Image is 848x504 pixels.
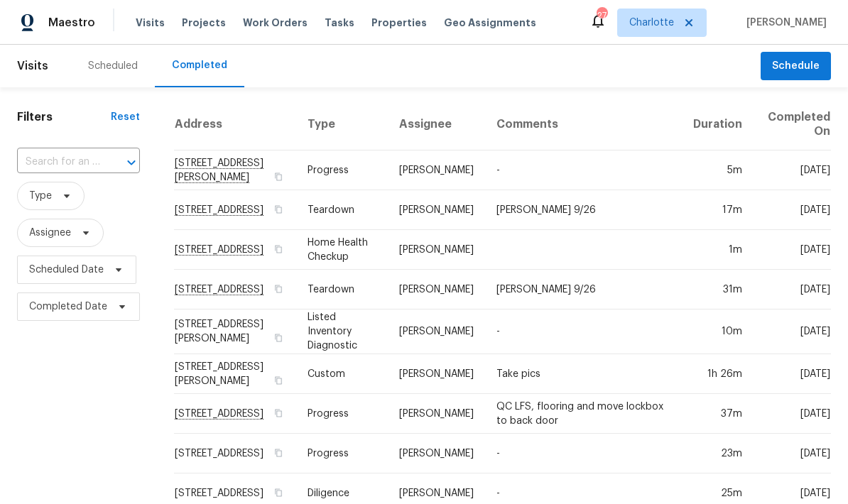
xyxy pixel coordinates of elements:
[174,309,296,354] td: [STREET_ADDRESS][PERSON_NAME]
[388,354,485,394] td: [PERSON_NAME]
[485,354,683,394] td: Take pics
[272,332,285,344] button: Copy Address
[172,58,227,72] div: Completed
[272,243,285,256] button: Copy Address
[29,189,52,203] span: Type
[682,309,754,354] td: 10m
[296,99,388,150] th: Type
[388,394,485,434] td: [PERSON_NAME]
[272,447,285,459] button: Copy Address
[272,170,285,183] button: Copy Address
[111,110,140,124] div: Reset
[88,59,138,73] div: Scheduled
[296,270,388,309] td: Teardown
[444,16,536,30] span: Geo Assignments
[272,283,285,295] button: Copy Address
[485,434,683,473] td: -
[682,150,754,190] td: 5m
[682,99,754,150] th: Duration
[485,394,683,434] td: QC LFS, flooring and move lockbox to back door
[296,394,388,434] td: Progress
[761,52,831,81] button: Schedule
[754,230,831,270] td: [DATE]
[682,394,754,434] td: 37m
[388,434,485,473] td: [PERSON_NAME]
[682,190,754,230] td: 17m
[296,354,388,394] td: Custom
[371,16,427,30] span: Properties
[629,16,674,30] span: Charlotte
[682,434,754,473] td: 23m
[754,190,831,230] td: [DATE]
[17,110,111,124] h1: Filters
[17,50,48,82] span: Visits
[296,309,388,354] td: Listed Inventory Diagnostic
[272,407,285,420] button: Copy Address
[17,151,100,173] input: Search for an address...
[485,309,683,354] td: -
[272,374,285,387] button: Copy Address
[754,394,831,434] td: [DATE]
[485,150,683,190] td: -
[754,99,831,150] th: Completed On
[388,150,485,190] td: [PERSON_NAME]
[272,203,285,216] button: Copy Address
[388,270,485,309] td: [PERSON_NAME]
[388,99,485,150] th: Assignee
[772,57,820,75] span: Schedule
[754,309,831,354] td: [DATE]
[682,354,754,394] td: 1h 26m
[29,263,104,277] span: Scheduled Date
[174,99,296,150] th: Address
[597,9,607,23] div: 27
[29,300,107,314] span: Completed Date
[388,309,485,354] td: [PERSON_NAME]
[48,16,95,30] span: Maestro
[29,226,71,240] span: Assignee
[243,16,308,30] span: Work Orders
[485,190,683,230] td: [PERSON_NAME] 9/26
[485,270,683,309] td: [PERSON_NAME] 9/26
[388,190,485,230] td: [PERSON_NAME]
[296,150,388,190] td: Progress
[741,16,827,30] span: [PERSON_NAME]
[682,270,754,309] td: 31m
[325,18,354,28] span: Tasks
[296,190,388,230] td: Teardown
[174,354,296,394] td: [STREET_ADDRESS][PERSON_NAME]
[754,354,831,394] td: [DATE]
[296,434,388,473] td: Progress
[754,150,831,190] td: [DATE]
[754,434,831,473] td: [DATE]
[682,230,754,270] td: 1m
[121,153,141,172] button: Open
[136,16,165,30] span: Visits
[182,16,226,30] span: Projects
[272,486,285,499] button: Copy Address
[388,230,485,270] td: [PERSON_NAME]
[485,99,683,150] th: Comments
[174,434,296,473] td: [STREET_ADDRESS]
[754,270,831,309] td: [DATE]
[296,230,388,270] td: Home Health Checkup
